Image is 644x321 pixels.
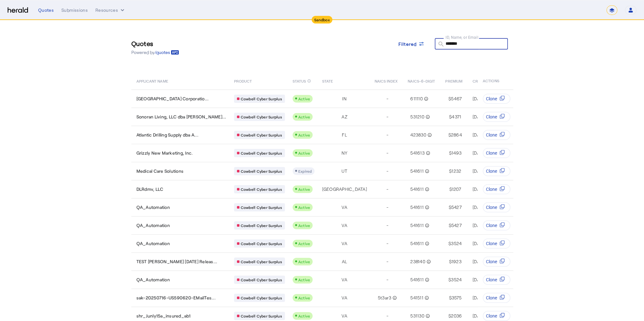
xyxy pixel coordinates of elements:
[386,258,388,265] span: -
[378,295,391,301] span: 5t3ar3
[241,241,282,246] span: Cowbell Cyber Surplus
[483,94,510,104] button: Clone
[451,277,462,283] span: 3524
[398,41,417,47] span: Filtered
[241,277,282,282] span: Cowbell Cyber Surplus
[473,295,502,300] span: [DATE] 7:21 AM
[486,186,497,192] span: Clone
[408,77,435,84] span: NAICS-6-DIGIT
[136,313,191,319] span: shr_Junly15a_insured_ab1
[452,258,461,265] span: 1923
[298,151,310,155] span: Active
[386,132,388,138] span: -
[483,220,510,231] button: Clone
[473,150,504,156] span: [DATE] 10:15 AM
[386,222,388,229] span: -
[473,168,503,174] span: [DATE] 7:14 AM
[8,7,28,13] img: Herald Logo
[473,186,504,192] span: [DATE] 6:25 AM
[293,77,306,84] span: STATUS
[486,96,497,102] span: Clone
[483,257,510,267] button: Clone
[136,277,170,283] span: QA_Automation
[410,168,424,174] span: 541611
[136,132,198,138] span: Atlantic Drilling Supply dba A...
[342,277,347,283] span: VA
[486,168,497,174] span: Clone
[391,295,397,301] mat-icon: info_outline
[473,223,503,228] span: [DATE] 9:51 AM
[473,114,506,119] span: [DATE] 10:29 AM
[136,168,184,174] span: Medical Care Solutions
[410,186,424,192] span: 541611
[486,258,497,265] span: Clone
[386,114,388,120] span: -
[38,7,54,13] div: Quotes
[451,204,462,211] span: 5427
[451,132,462,138] span: 2864
[473,313,503,318] span: [DATE] 5:14 AM
[410,295,423,301] span: 541511
[424,240,429,247] mat-icon: info_outline
[298,97,310,101] span: Active
[342,240,347,247] span: VA
[410,258,425,265] span: 238140
[386,277,388,283] span: -
[386,186,388,192] span: -
[342,150,348,156] span: NY
[298,223,310,228] span: Active
[473,132,504,137] span: [DATE] 10:21 AM
[435,41,446,49] mat-icon: search
[448,313,451,319] span: $
[298,205,310,210] span: Active
[451,96,462,102] span: 5467
[136,150,193,156] span: Grizzly New Marketing, Inc.
[241,169,282,174] span: Cowbell Cyber Surplus
[131,39,179,48] h3: Quotes
[452,150,461,156] span: 1493
[136,96,209,102] span: [GEOGRAPHIC_DATA] Corporatio...
[473,204,504,210] span: [DATE] 9:56 AM
[449,114,452,120] span: $
[486,277,497,283] span: Clone
[423,96,428,102] mat-icon: info_outline
[131,49,179,56] p: Powered by
[451,222,462,229] span: 5427
[423,295,429,301] mat-icon: info_outline
[241,205,282,210] span: Cowbell Cyber Surplus
[393,38,430,50] button: Filtered
[298,278,310,282] span: Active
[486,240,497,247] span: Clone
[307,77,311,84] mat-icon: info_outline
[410,277,424,283] span: 541611
[424,168,429,174] mat-icon: info_outline
[448,240,451,247] span: $
[473,277,504,282] span: [DATE] 7:36 AM
[410,204,424,211] span: 541611
[386,96,388,102] span: -
[342,204,347,211] span: VA
[342,132,347,138] span: FL
[386,204,388,211] span: -
[322,186,367,192] span: [GEOGRAPHIC_DATA]
[449,295,452,301] span: $
[136,204,170,211] span: QA_Automation
[136,240,170,247] span: QA_Automation
[136,222,170,229] span: QA_Automation
[424,277,429,283] mat-icon: info_outline
[424,204,429,211] mat-icon: info_outline
[386,313,388,319] span: -
[473,96,506,101] span: [DATE] 10:34 AM
[449,150,452,156] span: $
[410,313,424,319] span: 531130
[425,150,430,156] mat-icon: info_outline
[483,184,510,194] button: Clone
[449,204,451,211] span: $
[473,259,503,264] span: [DATE] 8:17 AM
[448,132,451,138] span: $
[234,77,252,84] span: PRODUCT
[486,150,497,156] span: Clone
[95,7,126,13] button: Resources dropdown menu
[298,169,312,173] span: Expired
[410,132,426,138] span: 423830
